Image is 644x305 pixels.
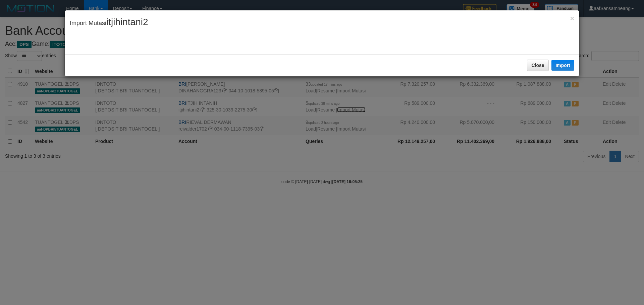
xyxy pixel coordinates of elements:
span: itjihintani2 [106,17,148,27]
span: × [570,14,574,22]
button: Import [551,60,574,71]
button: Close [570,15,574,22]
button: Close [527,60,548,71]
span: Import Mutasi [70,20,148,26]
